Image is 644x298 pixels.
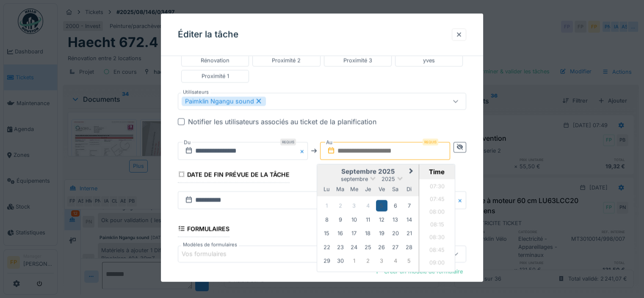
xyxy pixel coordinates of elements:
[362,255,373,266] div: Choose jeudi 2 octobre 2025
[390,200,401,211] div: Choose samedi 6 septembre 2025
[419,244,455,257] li: 08:45
[183,137,191,147] label: Du
[182,96,266,106] div: Paimklin Ngangu sound
[348,214,360,225] div: Choose mercredi 10 septembre 2025
[181,241,239,248] label: Modèles de formulaires
[181,88,210,95] label: Utilisateurs
[376,200,387,211] div: Choose vendredi 5 septembre 2025
[423,138,438,145] div: Requis
[376,184,387,195] div: vendredi
[317,167,419,175] h2: septembre 2025
[390,241,401,253] div: Choose samedi 27 septembre 2025
[390,184,401,195] div: samedi
[362,214,373,225] div: Choose jeudi 11 septembre 2025
[321,241,332,253] div: Choose lundi 22 septembre 2025
[390,255,401,266] div: Choose samedi 4 octobre 2025
[334,214,346,225] div: Choose mardi 9 septembre 2025
[404,214,415,225] div: Choose dimanche 14 septembre 2025
[419,231,455,244] li: 08:30
[404,200,415,211] div: Choose dimanche 7 septembre 2025
[376,241,387,253] div: Choose vendredi 26 septembre 2025
[201,56,229,64] div: Rénovation
[178,168,290,182] div: Date de fin prévue de la tâche
[419,270,455,282] li: 09:15
[419,193,455,206] li: 07:45
[381,175,395,182] span: 2025
[362,241,373,253] div: Choose jeudi 25 septembre 2025
[404,255,415,266] div: Choose dimanche 5 octobre 2025
[362,200,373,211] div: Not available jeudi 4 septembre 2025
[334,241,346,253] div: Choose mardi 23 septembre 2025
[348,200,360,211] div: Not available mercredi 3 septembre 2025
[376,214,387,225] div: Choose vendredi 12 septembre 2025
[404,241,415,253] div: Choose dimanche 28 septembre 2025
[321,214,332,225] div: Choose lundi 8 septembre 2025
[188,116,376,126] div: Notifier les utilisateurs associés au ticket de la planification
[348,227,360,239] div: Choose mercredi 17 septembre 2025
[272,56,301,64] div: Proximité 2
[423,56,435,64] div: yves
[321,200,332,211] div: Not available lundi 1 septembre 2025
[419,219,455,231] li: 08:15
[334,255,346,266] div: Choose mardi 30 septembre 2025
[419,179,455,271] ul: Time
[299,142,308,159] button: Close
[325,137,333,147] label: Au
[178,29,238,40] h3: Éditer la tâche
[376,255,387,266] div: Choose vendredi 3 octobre 2025
[457,191,466,209] button: Close
[348,241,360,253] div: Choose mercredi 24 septembre 2025
[419,257,455,270] li: 09:00
[404,227,415,239] div: Choose dimanche 21 septembre 2025
[280,138,296,145] div: Requis
[334,227,346,239] div: Choose mardi 16 septembre 2025
[390,227,401,239] div: Choose samedi 20 septembre 2025
[404,184,415,195] div: dimanche
[178,281,270,295] div: Données de facturation
[202,72,229,80] div: Proximité 1
[390,214,401,225] div: Choose samedi 13 septembre 2025
[348,255,360,266] div: Choose mercredi 1 octobre 2025
[370,265,466,277] div: Créer un modèle de formulaire
[334,184,346,195] div: mardi
[321,184,332,195] div: lundi
[419,181,455,193] li: 07:30
[334,200,346,211] div: Not available mardi 2 septembre 2025
[362,184,373,195] div: jeudi
[348,184,360,195] div: mercredi
[321,227,332,239] div: Choose lundi 15 septembre 2025
[421,167,453,175] div: Time
[419,206,455,219] li: 08:00
[376,227,387,239] div: Choose vendredi 19 septembre 2025
[321,255,332,266] div: Choose lundi 29 septembre 2025
[343,56,372,64] div: Proximité 3
[182,249,238,259] div: Vos formulaires
[320,199,416,267] div: Month septembre, 2025
[178,222,229,237] div: Formulaires
[405,165,419,178] button: Next Month
[341,175,368,182] span: septembre
[362,227,373,239] div: Choose jeudi 18 septembre 2025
